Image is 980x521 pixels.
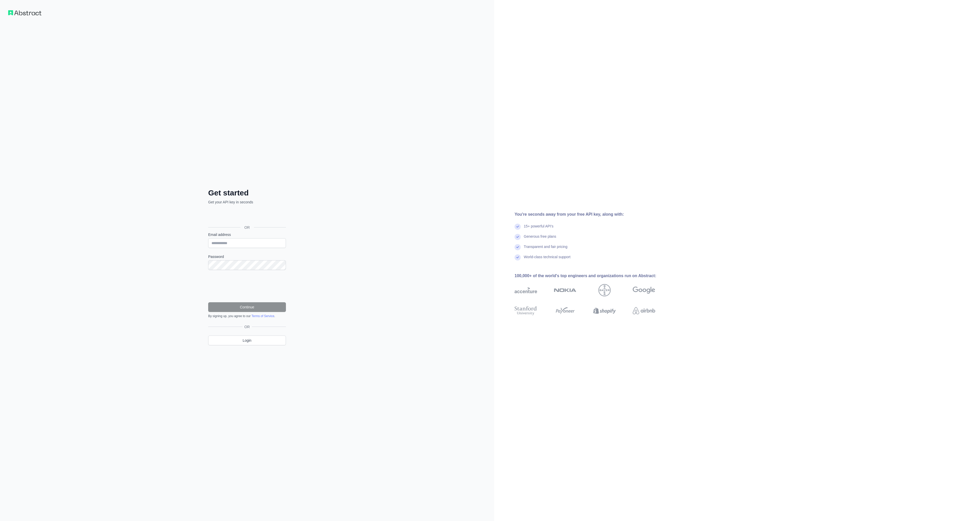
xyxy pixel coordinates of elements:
div: World-class technical support [524,254,571,265]
img: check mark [515,224,521,230]
img: accenture [515,284,537,296]
p: Get your API key in seconds [208,200,286,205]
div: 15+ powerful API's [524,224,553,234]
button: Continue [208,302,286,312]
iframe: Sign in with Google Button [206,210,287,222]
img: shopify [593,305,616,316]
iframe: reCAPTCHA [208,276,286,296]
img: payoneer [554,305,576,316]
h2: Get started [208,188,286,197]
img: google [633,284,655,296]
span: OR [242,324,252,329]
img: airbnb [633,305,655,316]
img: check mark [515,234,521,240]
a: Login [208,336,286,345]
span: OR [240,225,254,230]
img: check mark [515,244,521,250]
label: Email address [208,232,286,237]
div: Transparent and fair pricing [524,244,567,254]
img: stanford university [515,305,537,316]
img: check mark [515,254,521,260]
div: By signing up, you agree to our . [208,314,286,318]
div: You're seconds away from your free API key, along with: [515,211,672,217]
img: Workflow [8,10,41,15]
label: Password [208,254,286,259]
img: nokia [554,284,576,296]
div: 100,000+ of the world's top engineers and organizations run on Abstract: [515,273,672,279]
img: bayer [598,284,611,296]
a: Terms of Service [251,314,274,318]
div: Generous free plans [524,234,556,244]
